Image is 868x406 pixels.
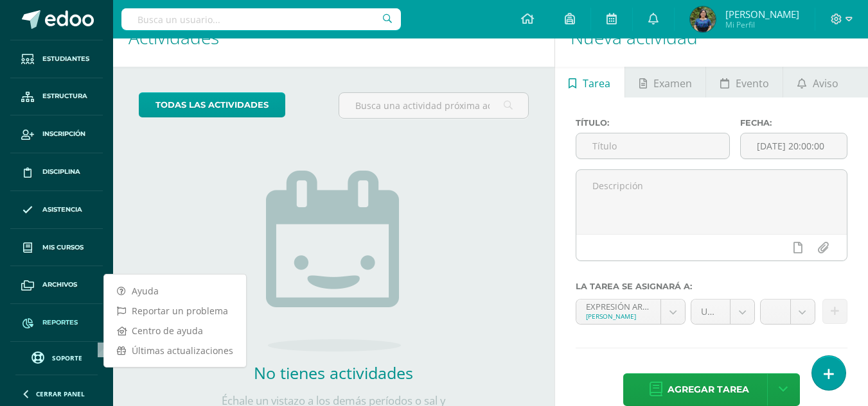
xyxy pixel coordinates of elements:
[10,266,103,304] a: Archivos
[104,301,246,321] a: Reportar un problema
[576,118,730,128] label: Título:
[10,115,103,153] a: Inscripción
[668,374,749,405] span: Agregar tarea
[576,300,686,324] a: EXPRESIÓN ARTÍSTICA (MOVIMIENTO) 'Sección A'[PERSON_NAME]
[42,129,85,139] span: Inscripción
[10,191,103,229] a: Asistencia
[701,300,720,324] span: Unidad 3
[266,171,401,351] img: no_activities.png
[205,362,462,384] h2: No tienes actividades
[736,68,769,99] span: Evento
[576,133,729,158] input: Título
[10,40,103,78] a: Estudiantes
[121,8,401,30] input: Busca un usuario...
[42,167,80,177] span: Disciplina
[586,312,651,321] div: [PERSON_NAME]
[706,67,783,97] a: Evento
[10,304,103,342] a: Reportes
[583,68,610,99] span: Tarea
[42,205,82,215] span: Asistencia
[42,54,89,64] span: Estudiantes
[10,229,103,267] a: Mis cursos
[741,133,847,158] input: Fecha de entrega
[555,67,624,97] a: Tarea
[813,68,838,99] span: Aviso
[725,8,799,21] span: [PERSON_NAME]
[52,353,82,362] span: Soporte
[740,118,847,128] label: Fecha:
[104,281,246,301] a: Ayuda
[339,93,527,118] input: Busca una actividad próxima aquí...
[690,6,716,32] img: 5914774f7085c63bcd80a4fe3d7f208d.png
[10,153,103,191] a: Disciplina
[42,317,78,328] span: Reportes
[42,91,87,101] span: Estructura
[42,242,84,253] span: Mis cursos
[104,341,246,360] a: Últimas actualizaciones
[15,348,98,366] a: Soporte
[625,67,705,97] a: Examen
[653,68,692,99] span: Examen
[783,67,852,97] a: Aviso
[691,300,754,324] a: Unidad 3
[42,280,77,290] span: Archivos
[104,321,246,341] a: Centro de ayuda
[36,389,85,398] span: Cerrar panel
[10,78,103,116] a: Estructura
[586,300,651,312] div: EXPRESIÓN ARTÍSTICA (MOVIMIENTO) 'Sección A'
[576,282,847,291] label: La tarea se asignará a:
[725,19,799,30] span: Mi Perfil
[139,92,285,117] a: todas las Actividades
